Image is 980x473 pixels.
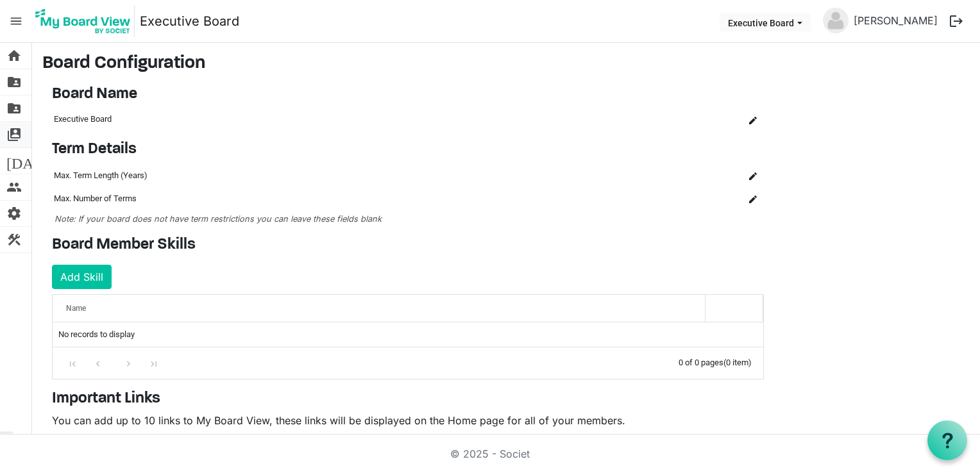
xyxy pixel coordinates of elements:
[89,354,106,372] div: Go to previous page
[52,390,764,408] h4: Important Links
[6,227,22,253] span: construction
[52,108,719,130] td: Executive Board column header Name
[679,347,763,375] div: 0 of 0 pages (0 item)
[6,174,22,200] span: people
[64,354,81,372] div: Go to first page
[744,110,762,128] button: Edit
[6,43,22,69] span: home
[6,95,22,121] span: folder_shared
[719,108,764,130] td: is Command column column header
[706,164,764,187] td: is Command column column header
[744,167,762,185] button: Edit
[943,8,970,35] button: logout
[55,214,382,224] span: Note: If your board does not have term restrictions you can leave these fields blank
[706,187,764,210] td: is Command column column header
[52,164,655,187] td: Max. Term Length (Years) column header Name
[723,358,752,367] span: (0 item)
[31,5,140,37] a: My Board View Logo
[52,413,764,428] p: You can add up to 10 links to My Board View, these links will be displayed on the Home page for a...
[66,304,86,313] span: Name
[450,447,530,460] a: © 2025 - Societ
[823,8,849,33] img: no-profile-picture.svg
[52,187,655,210] td: Max. Number of Terms column header Name
[6,148,56,174] span: [DATE]
[52,236,764,254] h4: Board Member Skills
[849,8,943,33] a: [PERSON_NAME]
[42,53,970,75] h3: Board Configuration
[53,322,763,347] td: No records to display
[744,190,762,208] button: Edit
[52,85,764,104] h4: Board Name
[52,265,112,289] button: Add Skill
[720,13,811,31] button: Executive Board dropdownbutton
[4,9,28,33] span: menu
[120,354,137,372] div: Go to next page
[140,8,239,34] a: Executive Board
[655,187,706,210] td: column header Name
[31,5,135,37] img: My Board View Logo
[655,164,706,187] td: column header Name
[52,140,764,159] h4: Term Details
[6,122,22,147] span: switch_account
[6,69,22,95] span: folder_shared
[679,358,723,367] span: 0 of 0 pages
[145,354,162,372] div: Go to last page
[6,201,22,226] span: settings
